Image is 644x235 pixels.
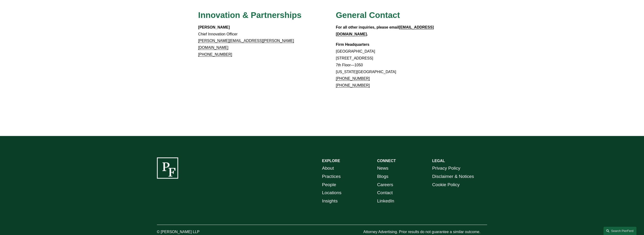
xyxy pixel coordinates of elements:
[336,41,446,89] p: [GEOGRAPHIC_DATA] [STREET_ADDRESS] 7th Floor—1050 [US_STATE][GEOGRAPHIC_DATA]
[377,197,394,205] a: LinkedIn
[322,197,338,205] a: Insights
[603,227,636,235] a: Search this site
[336,10,400,20] span: General Contact
[432,181,459,189] a: Cookie Policy
[198,10,302,20] span: Innovation & Partnerships
[198,25,230,29] strong: [PERSON_NAME]
[322,159,340,163] strong: EXPLORE
[336,42,369,46] strong: Firm Headquarters
[336,83,370,87] a: [PHONE_NUMBER]
[367,32,368,36] strong: .
[432,172,474,181] a: Disclaimer & Notices
[377,164,388,172] a: News
[198,39,294,50] a: [PERSON_NAME][EMAIL_ADDRESS][PERSON_NAME][DOMAIN_NAME]
[322,172,341,181] a: Practices
[377,172,388,181] a: Blogs
[432,159,445,163] strong: LEGAL
[198,24,308,58] p: Chief Innovation Officer
[336,76,370,80] a: [PHONE_NUMBER]
[377,159,396,163] strong: CONNECT
[432,164,460,172] a: Privacy Policy
[322,189,341,197] a: Locations
[198,52,232,56] a: [PHONE_NUMBER]
[322,181,336,189] a: People
[336,25,399,29] strong: For all other inquiries, please email
[377,181,393,189] a: Careers
[377,189,393,197] a: Contact
[322,164,334,172] a: About
[336,25,434,36] a: [EMAIL_ADDRESS][DOMAIN_NAME]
